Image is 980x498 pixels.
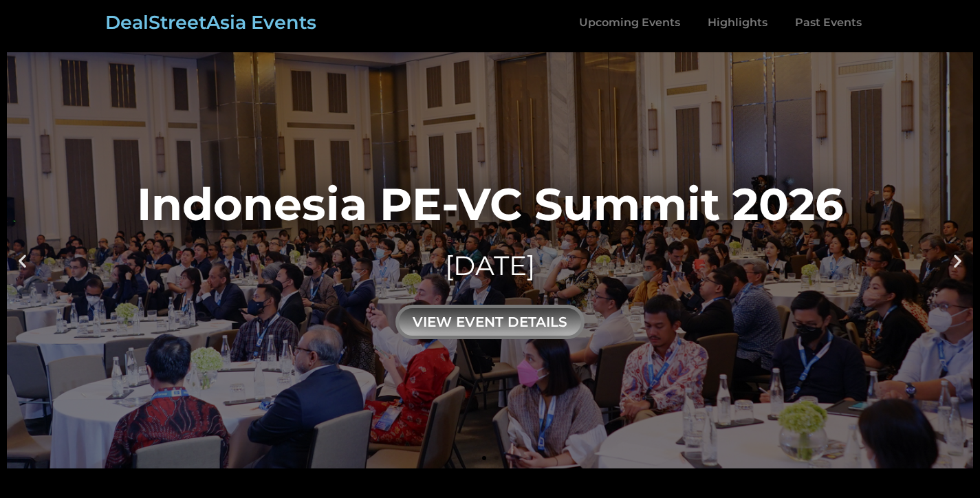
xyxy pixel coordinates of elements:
[395,305,585,339] div: view event details
[7,52,973,468] a: Indonesia PE-VC Summit 2026[DATE]view event details
[137,247,843,285] div: [DATE]
[482,456,486,460] span: Go to slide 1
[565,7,694,39] a: Upcoming Events
[781,7,875,39] a: Past Events
[694,7,781,39] a: Highlights
[949,252,966,269] div: Next slide
[105,11,316,34] a: DealStreetAsia Events
[14,252,31,269] div: Previous slide
[137,182,843,226] div: Indonesia PE-VC Summit 2026
[494,456,499,460] span: Go to slide 2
